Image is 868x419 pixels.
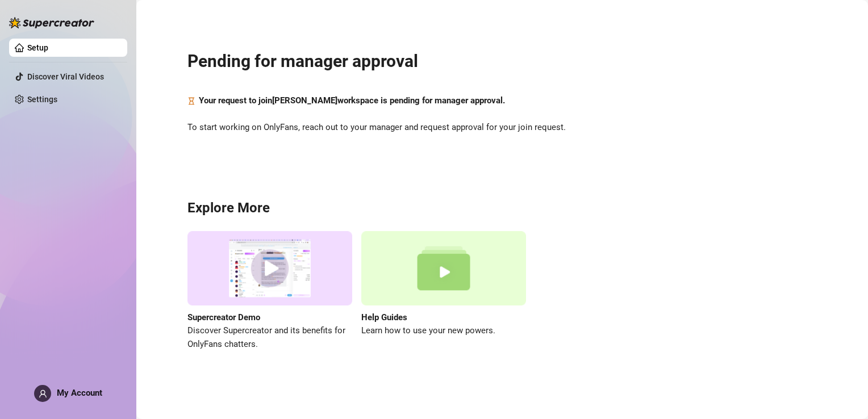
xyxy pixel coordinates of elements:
img: logo-BBDzfeDw.svg [9,17,94,28]
a: Supercreator DemoDiscover Supercreator and its benefits for OnlyFans chatters. [187,231,352,351]
img: supercreator demo [187,231,352,305]
strong: Supercreator Demo [187,312,260,322]
strong: Your request to join [PERSON_NAME] workspace is pending for manager approval. [199,95,505,106]
img: help guides [361,231,526,305]
a: Settings [27,95,57,104]
span: Discover Supercreator and its benefits for OnlyFans chatters. [187,324,352,351]
span: user [39,389,47,398]
span: hourglass [187,94,195,108]
a: Help GuidesLearn how to use your new powers. [361,231,526,351]
span: To start working on OnlyFans, reach out to your manager and request approval for your join request. [187,121,817,135]
a: Setup [27,43,48,52]
a: Discover Viral Videos [27,72,104,81]
strong: Help Guides [361,312,407,322]
span: Learn how to use your new powers. [361,324,526,338]
span: My Account [57,388,102,398]
h2: Pending for manager approval [187,51,817,72]
h3: Explore More [187,199,817,217]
